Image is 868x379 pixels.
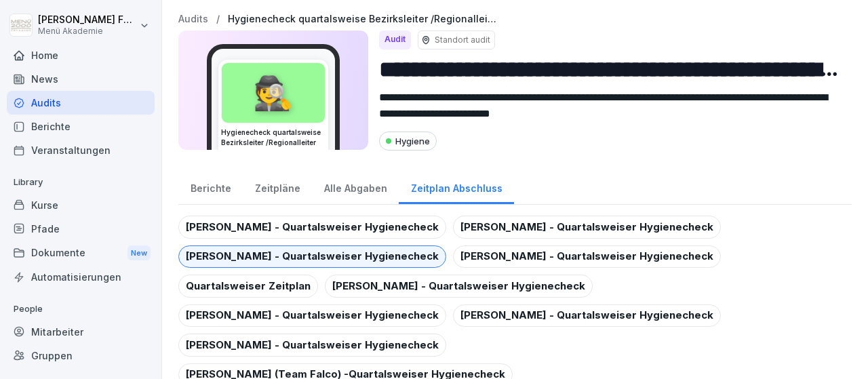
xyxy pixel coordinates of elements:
a: Gruppen [7,344,155,367]
a: Pfade [7,217,155,241]
p: Library [7,172,155,193]
p: / [216,14,220,25]
div: New [127,245,151,261]
div: [PERSON_NAME] - Quartalsweiser Hygienecheck [453,245,721,268]
a: Alle Abgaben [312,169,399,204]
a: Kurse [7,193,155,217]
p: People [7,298,155,320]
div: [PERSON_NAME] - Quartalsweiser Hygienecheck [178,216,446,239]
div: Audit [379,31,411,49]
a: Berichte [178,169,243,204]
a: Audits [7,91,155,115]
div: [PERSON_NAME] - Quartalsweiser Hygienecheck [178,334,446,357]
div: [PERSON_NAME] - Quartalsweiser Hygienecheck [178,245,446,268]
a: Zeitpläne [243,169,312,204]
div: [PERSON_NAME] - Quartalsweiser Hygienecheck [325,275,593,298]
a: DokumenteNew [7,241,155,266]
a: Audits [178,14,208,25]
p: Menü Akademie [38,26,137,36]
a: Automatisierungen [7,265,155,289]
div: Dokumente [7,241,155,266]
div: 🕵️ [222,63,325,123]
a: Mitarbeiter [7,320,155,344]
a: Home [7,43,155,67]
a: Veranstaltungen [7,138,155,162]
a: Berichte [7,115,155,138]
p: Standort audit [435,34,490,46]
a: News [7,67,155,91]
a: Hygienecheck quartalsweise Bezirksleiter /Regionalleiter [228,14,499,25]
div: Hygiene [379,132,437,151]
div: [PERSON_NAME] - Quartalsweiser Hygienecheck [178,304,446,327]
p: [PERSON_NAME] Faschon [38,14,137,26]
div: [PERSON_NAME] - Quartalsweiser Hygienecheck [453,304,721,327]
a: Zeitplan Abschluss [399,169,514,204]
div: [PERSON_NAME] - Quartalsweiser Hygienecheck [453,216,721,239]
h3: Hygienecheck quartalsweise Bezirksleiter /Regionalleiter [221,127,325,148]
div: Quartalsweiser Zeitplan [178,275,318,298]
